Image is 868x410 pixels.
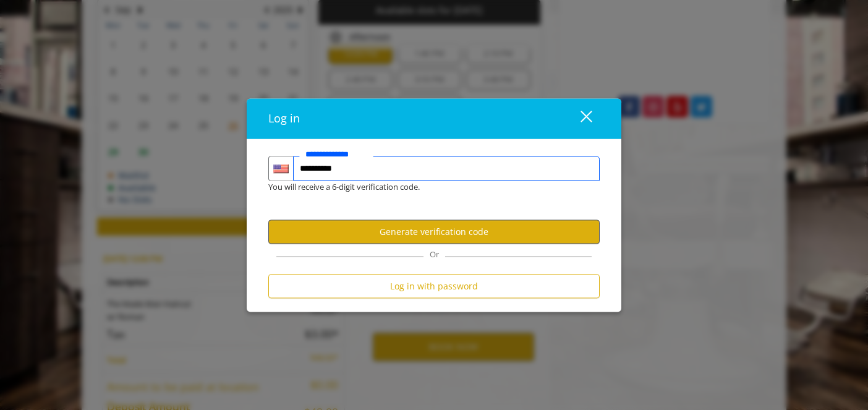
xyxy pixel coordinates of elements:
[558,106,600,132] button: close dialog
[268,111,300,126] span: Log in
[268,275,600,299] button: Log in with password
[268,156,293,181] div: Country
[423,249,445,260] span: Or
[259,181,590,194] div: You will receive a 6-digit verification code.
[268,220,600,244] button: Generate verification code
[566,109,591,128] div: close dialog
